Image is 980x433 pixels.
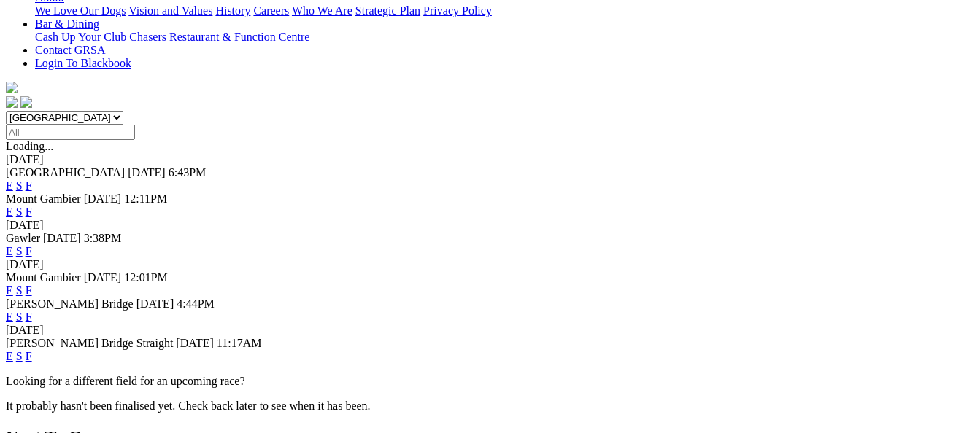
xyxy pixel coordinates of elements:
[35,4,974,17] div: About
[6,399,371,412] partial: It probably hasn't been finalised yet. Check back later to see when it has been.
[16,350,23,362] a: S
[26,350,32,362] a: F
[6,245,13,257] a: E
[6,192,81,205] span: Mount Gambier
[84,271,122,284] span: [DATE]
[6,375,974,388] p: Looking for a different field for an upcoming race?
[423,4,492,17] a: Privacy Policy
[6,179,13,192] a: E
[6,271,81,284] span: Mount Gambier
[6,232,40,244] span: Gawler
[84,192,122,205] span: [DATE]
[128,166,166,179] span: [DATE]
[6,96,18,108] img: facebook.svg
[26,311,32,323] a: F
[35,44,105,56] a: Contact GRSA
[35,57,131,69] a: Login To Blackbook
[26,245,32,257] a: F
[6,125,135,140] input: Select date
[253,4,289,17] a: Careers
[6,258,974,271] div: [DATE]
[124,192,167,205] span: 12:11PM
[16,311,23,323] a: S
[6,311,13,323] a: E
[35,17,99,30] a: Bar & Dining
[35,31,126,43] a: Cash Up Your Club
[26,284,32,297] a: F
[6,219,974,232] div: [DATE]
[6,140,53,152] span: Loading...
[6,337,173,349] span: [PERSON_NAME] Bridge Straight
[16,206,23,218] a: S
[16,179,23,192] a: S
[355,4,420,17] a: Strategic Plan
[6,284,13,297] a: E
[20,96,32,108] img: twitter.svg
[136,297,174,310] span: [DATE]
[43,232,81,244] span: [DATE]
[292,4,352,17] a: Who We Are
[16,245,23,257] a: S
[6,153,974,166] div: [DATE]
[6,206,13,218] a: E
[35,4,126,17] a: We Love Our Dogs
[84,232,122,244] span: 3:38PM
[35,31,974,44] div: Bar & Dining
[6,82,18,93] img: logo-grsa-white.png
[6,166,125,179] span: [GEOGRAPHIC_DATA]
[16,284,23,297] a: S
[6,350,13,362] a: E
[128,4,212,17] a: Vision and Values
[26,206,32,218] a: F
[6,324,974,337] div: [DATE]
[6,297,134,310] span: [PERSON_NAME] Bridge
[176,337,214,349] span: [DATE]
[169,166,207,179] span: 6:43PM
[129,31,309,43] a: Chasers Restaurant & Function Centre
[124,271,168,284] span: 12:01PM
[217,337,262,349] span: 11:17AM
[26,179,32,192] a: F
[215,4,250,17] a: History
[177,297,215,310] span: 4:44PM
